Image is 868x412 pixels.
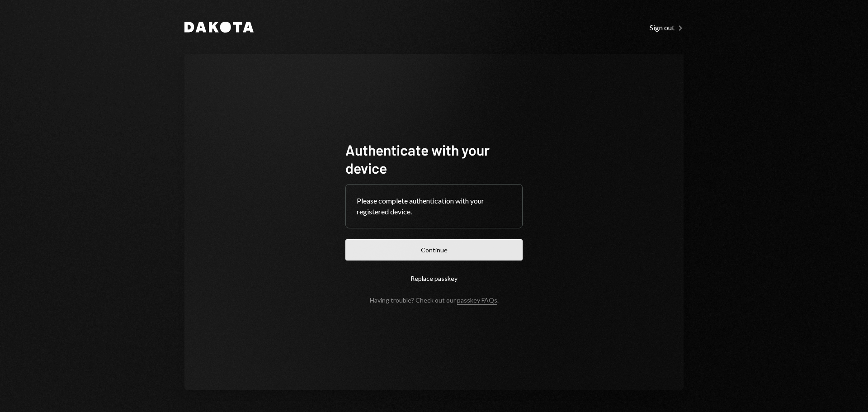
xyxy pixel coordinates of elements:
[345,141,523,177] h1: Authenticate with your device
[345,268,523,289] button: Replace passkey
[650,23,684,32] div: Sign out
[345,239,523,260] button: Continue
[457,296,497,305] a: passkey FAQs
[370,296,499,304] div: Having trouble? Check out our .
[357,195,511,217] div: Please complete authentication with your registered device.
[650,22,684,32] a: Sign out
